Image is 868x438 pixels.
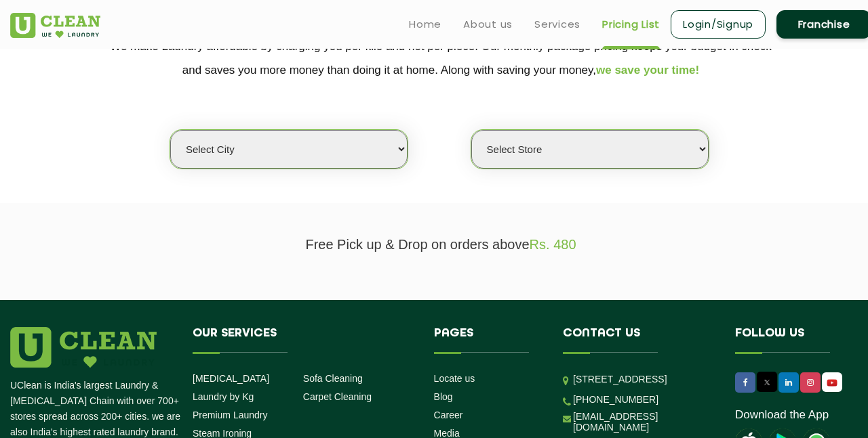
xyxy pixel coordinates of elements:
a: Locate us [434,373,475,384]
h4: Our Services [193,327,414,353]
a: Blog [434,391,453,402]
h4: Follow us [735,327,854,353]
a: [EMAIL_ADDRESS][DOMAIN_NAME] [573,411,715,433]
span: we save your time! [596,64,699,76]
a: [MEDICAL_DATA] [193,373,269,384]
a: Premium Laundry [193,410,268,420]
img: UClean Laundry and Dry Cleaning [823,376,841,390]
img: logo.png [10,327,157,368]
a: Laundry by Kg [193,391,254,402]
a: Home [409,16,441,32]
a: Sofa Cleaning [303,373,363,384]
a: About us [463,16,513,32]
h4: Contact us [563,327,715,353]
a: Carpet Cleaning [303,391,372,402]
a: [PHONE_NUMBER] [573,394,658,405]
span: Rs. 480 [530,237,576,252]
a: Services [534,16,580,32]
h4: Pages [434,327,543,353]
a: Career [434,410,463,420]
p: [STREET_ADDRESS] [573,372,715,387]
img: UClean Laundry and Dry Cleaning [10,13,100,38]
a: Pricing List [602,16,660,32]
a: Download the App [735,408,829,422]
a: Login/Signup [671,10,766,39]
